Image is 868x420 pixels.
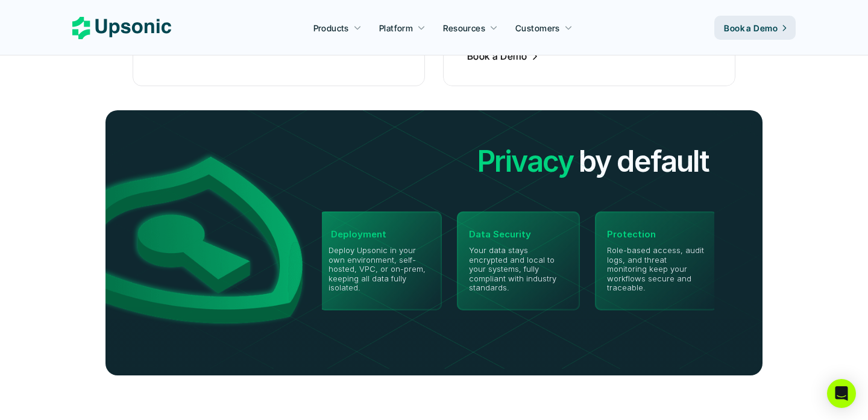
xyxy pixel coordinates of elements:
p: Book a Demo [467,55,527,58]
a: Book a Demo [467,51,539,62]
p: Products [313,22,349,34]
p: Build. Deploy. Monitor. Iterate. Ship production-ready agents all in one place. [157,4,338,56]
div: Open Intercom Messenger [827,379,856,408]
p: Book a Demo [724,22,778,34]
a: Book a Demo [714,16,796,40]
a: Products [306,17,369,39]
p: Customers [515,22,560,34]
p: Resources [443,22,485,34]
p: Platform [379,22,413,34]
